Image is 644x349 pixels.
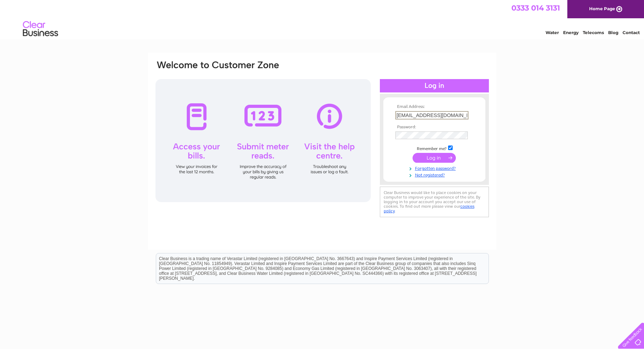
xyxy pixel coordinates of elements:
a: Water [546,30,559,35]
a: Telecoms [583,30,604,35]
a: Blog [608,30,618,35]
div: Clear Business is a trading name of Verastar Limited (registered in [GEOGRAPHIC_DATA] No. 3667643... [156,4,489,34]
input: Submit [413,153,456,163]
a: Contact [623,30,640,35]
th: Password: [394,125,475,130]
img: logo.png [23,18,58,40]
div: Clear Business would like to place cookies on your computer to improve your experience of the sit... [380,187,489,217]
a: Forgotten password? [395,164,475,171]
a: 0333 014 3131 [511,4,560,12]
td: Remember me? [394,144,475,151]
a: Not registered? [395,171,475,178]
a: Energy [563,30,579,35]
a: cookies policy [384,204,474,213]
th: Email Address: [394,104,475,109]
